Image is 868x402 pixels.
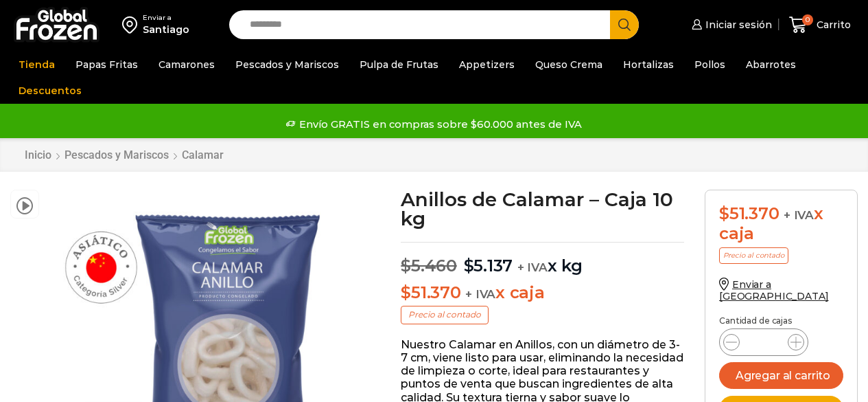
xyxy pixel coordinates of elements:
[719,204,843,244] div: x caja
[228,52,346,78] a: Pescados y Mariscos
[401,242,684,276] p: x kg
[688,52,732,78] a: Pollos
[464,256,474,276] span: $
[688,11,772,38] a: Iniciar sesión
[401,256,457,276] bdi: 5.460
[12,78,89,104] a: Descuentos
[181,148,224,161] a: Calamar
[719,278,829,302] a: Enviar a [GEOGRAPHIC_DATA]
[12,52,62,78] a: Tienda
[610,10,639,39] button: Search button
[719,247,788,264] p: Precio al contado
[401,190,684,228] h1: Anillos de Calamar – Caja 10 kg
[813,18,851,32] span: Carrito
[401,282,411,302] span: $
[616,52,681,78] a: Hortalizas
[802,14,813,25] span: 0
[401,256,411,276] span: $
[143,23,189,36] div: Santiago
[452,52,521,78] a: Appetizers
[353,52,445,78] a: Pulpa de Frutas
[719,362,843,389] button: Agregar al carrito
[739,52,803,78] a: Abarrotes
[464,256,513,276] bdi: 5.137
[143,13,189,23] div: Enviar a
[24,148,224,161] nav: Breadcrumb
[122,13,143,36] img: address-field-icon.svg
[465,287,495,301] span: + IVA
[719,316,843,326] p: Cantidad de cajas
[719,203,779,223] bdi: 51.370
[401,306,489,324] p: Precio al contado
[401,282,460,302] bdi: 51.370
[152,52,222,78] a: Camarones
[784,208,814,222] span: + IVA
[64,148,169,161] a: Pescados y Mariscos
[69,52,145,78] a: Papas Fritas
[786,9,854,41] a: 0 Carrito
[702,18,772,32] span: Iniciar sesión
[517,260,548,274] span: + IVA
[719,203,729,223] span: $
[751,333,777,352] input: Product quantity
[401,283,684,303] p: x caja
[24,148,52,161] a: Inicio
[528,52,609,78] a: Queso Crema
